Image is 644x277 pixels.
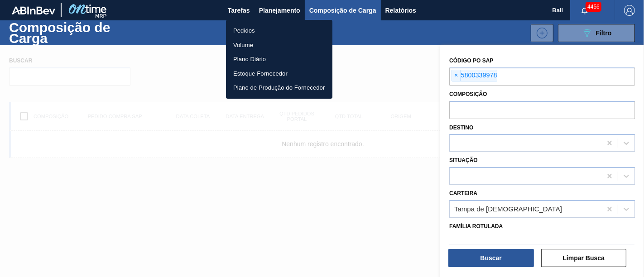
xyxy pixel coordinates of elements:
a: Estoque Fornecedor [226,67,332,81]
a: Volume [226,38,332,53]
a: Pedidos [226,24,332,38]
a: Plano de Produção do Fornecedor [226,81,332,95]
a: Plano Diário [226,52,332,67]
